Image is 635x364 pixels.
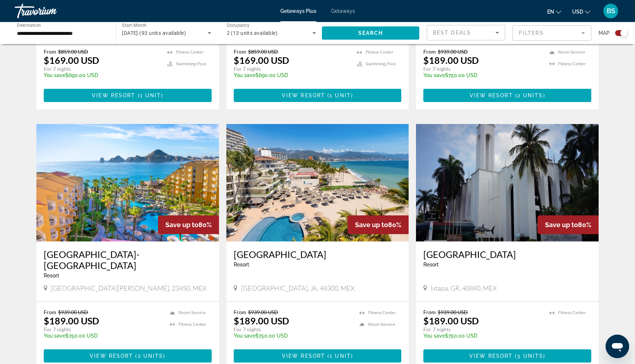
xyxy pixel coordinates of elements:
[325,353,353,359] span: ( )
[44,333,65,339] span: You save
[176,62,206,66] span: Swimming Pool
[36,124,219,241] img: ii_vdc1.jpg
[176,50,204,55] span: Fitness Center
[431,284,497,292] span: Ixtapa, GR, 40880, MEX
[538,215,599,234] div: 80%
[330,92,351,98] span: 1 unit
[438,48,468,55] span: $939.00 USD
[513,353,545,359] span: ( )
[234,349,402,363] button: View Resort(1 unit)
[44,315,99,326] p: $189.00 USD
[158,215,219,234] div: 80%
[234,249,402,260] a: [GEOGRAPHIC_DATA]
[15,1,88,21] a: Travorium
[92,92,135,98] span: View Resort
[44,89,212,102] button: View Resort(1 unit)
[17,22,41,28] span: Destination
[423,315,479,326] p: $189.00 USD
[234,72,350,78] p: $690.00 USD
[44,349,212,363] button: View Resort(2 units)
[330,353,351,359] span: 1 unit
[470,92,513,98] span: View Resort
[234,72,255,78] span: You save
[234,326,352,333] p: For 7 nights
[234,333,255,339] span: You save
[558,50,585,55] span: Room Service
[513,25,591,41] button: Filter
[601,3,620,19] button: User Menu
[122,23,147,28] span: Start Month
[423,72,445,78] span: You save
[282,92,325,98] span: View Resort
[423,249,591,260] a: [GEOGRAPHIC_DATA]
[355,221,388,229] span: Save up to
[51,284,207,292] span: [GEOGRAPHIC_DATA][PERSON_NAME], 23450, MEX
[58,309,88,315] span: $939.00 USD
[138,353,164,359] span: 2 units
[234,66,350,72] p: For 7 nights
[44,72,160,78] p: $690.00 USD
[227,30,278,36] span: 2 (13 units available)
[547,9,554,15] span: en
[133,353,165,359] span: ( )
[44,249,212,271] a: [GEOGRAPHIC_DATA]-[GEOGRAPHIC_DATA]
[44,326,162,333] p: For 7 nights
[58,48,88,55] span: $859.00 USD
[44,72,65,78] span: You save
[423,72,542,78] p: $750.00 USD
[517,92,543,98] span: 2 units
[423,349,591,363] button: View Resort(3 units)
[234,89,402,102] a: View Resort(1 unit)
[179,322,206,327] span: Fitness Center
[165,221,198,229] span: Save up to
[282,353,325,359] span: View Resort
[599,28,610,38] span: Map
[358,30,383,36] span: Search
[606,335,629,358] iframe: Button to launch messaging window
[234,55,289,66] p: $169.00 USD
[423,326,542,333] p: For 7 nights
[234,333,352,339] p: $750.00 USD
[423,89,591,102] a: View Resort(2 units)
[438,309,468,315] span: $939.00 USD
[416,124,599,241] img: ii_ixp1.jpg
[280,8,316,14] a: Getaways Plus
[44,273,59,279] span: Resort
[44,66,160,72] p: For 7 nights
[545,221,578,229] span: Save up to
[322,26,419,40] button: Search
[607,7,615,15] span: BS
[423,333,445,339] span: You save
[331,8,355,14] a: Getaways
[226,124,409,241] img: ii_vdp1.jpg
[423,262,439,267] span: Resort
[325,92,353,98] span: ( )
[348,215,409,234] div: 80%
[140,92,161,98] span: 1 unit
[572,9,583,15] span: USD
[179,310,206,315] span: Room Service
[423,55,479,66] p: $189.00 USD
[423,66,542,72] p: For 7 nights
[234,48,246,55] span: From
[366,50,393,55] span: Fitness Center
[368,310,396,315] span: Fitness Center
[558,310,586,315] span: Fitness Center
[135,92,163,98] span: ( )
[227,23,250,28] span: Occupancy
[423,309,436,315] span: From
[122,30,186,36] span: [DATE] (93 units available)
[572,6,590,17] button: Change currency
[44,55,99,66] p: $169.00 USD
[248,309,278,315] span: $939.00 USD
[248,48,278,55] span: $859.00 USD
[513,92,545,98] span: ( )
[241,284,355,292] span: [GEOGRAPHIC_DATA], JA, 48300, MEX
